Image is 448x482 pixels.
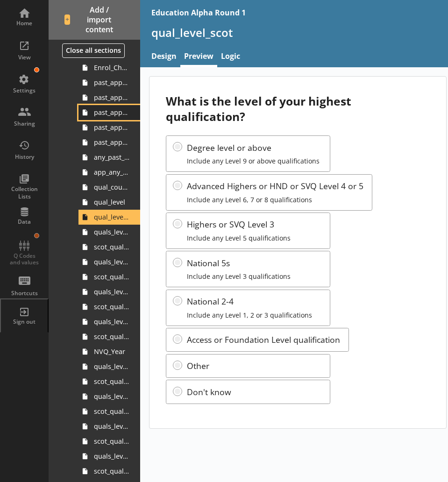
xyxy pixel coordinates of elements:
[8,20,41,27] div: Home
[217,47,244,67] a: Logic
[78,284,140,299] a: quals_level_4_5
[78,314,140,329] a: quals_level_4_5_other
[8,185,41,200] div: Collection Lists
[151,7,246,18] div: Education Alpha Round 1
[94,78,130,87] span: past_apprenticeships
[78,269,140,284] a: scot_quals_level_6plus_other
[78,344,140,359] a: NVQ_Year
[94,377,130,386] span: scot_quals_level_3
[94,123,130,132] span: past_apprenticeship_level
[78,225,140,240] a: quals_level_6plus
[94,407,130,416] span: scot_quals_level_3_other
[78,120,140,135] a: past_apprenticeship_level
[94,347,130,356] span: NVQ_Year
[78,434,140,449] a: scot_quals_level_2
[94,332,130,341] span: scot_quals_level_4_5_other
[94,317,130,326] span: quals_level_4_5_other
[78,464,140,479] a: scot_quals_level_2_other
[78,255,140,269] a: quals_level_6plus_other
[78,60,140,75] a: Enrol_Check
[94,422,130,431] span: quals_level_2
[78,195,140,210] a: qual_level
[8,54,41,61] div: View
[78,150,140,165] a: any_past_quals
[94,93,130,102] span: past_apprenticeship_start
[78,389,140,404] a: quals_level_3_other
[94,257,130,266] span: quals_level_6plus_other
[94,183,130,191] span: qual_country
[94,168,130,177] span: app_any_past_quals
[8,318,41,326] div: Sign out
[64,5,125,34] span: Add / import content
[94,452,130,461] span: quals_level_2_other
[94,198,130,206] span: qual_level
[78,240,140,255] a: scot_quals_level_6plus
[166,93,429,124] div: What is the level of your highest qualification?
[78,374,140,389] a: scot_quals_level_3
[94,437,130,446] span: scot_quals_level_2
[78,165,140,180] a: app_any_past_quals
[78,419,140,434] a: quals_level_2
[8,120,41,128] div: Sharing
[94,467,130,475] span: scot_quals_level_2_other
[148,47,180,67] a: Design
[78,75,140,90] a: past_apprenticeships
[78,359,140,374] a: quals_level_3
[94,138,130,147] span: past_apprenticeship_level_scot
[94,63,130,72] span: Enrol_Check
[94,213,130,221] span: qual_level_scot
[62,43,125,58] button: Close all sections
[78,90,140,105] a: past_apprenticeship_start
[8,218,41,226] div: Data
[78,180,140,195] a: qual_country
[94,287,130,296] span: quals_level_4_5
[94,392,130,401] span: quals_level_3_other
[94,153,130,162] span: any_past_quals
[180,47,217,67] a: Preview
[78,105,140,120] a: past_apprenticeship_country
[78,299,140,314] a: scot_quals_level_4_5
[78,210,140,225] a: qual_level_scot
[94,302,130,311] span: scot_quals_level_4_5
[94,227,130,236] span: quals_level_6plus
[94,242,130,251] span: scot_quals_level_6plus
[8,87,41,94] div: Settings
[94,108,130,117] span: past_apprenticeship_country
[8,153,41,161] div: History
[78,329,140,344] a: scot_quals_level_4_5_other
[78,135,140,150] a: past_apprenticeship_level_scot
[94,362,130,371] span: quals_level_3
[78,404,140,419] a: scot_quals_level_3_other
[78,449,140,464] a: quals_level_2_other
[94,272,130,281] span: scot_quals_level_6plus_other
[8,290,41,297] div: Shortcuts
